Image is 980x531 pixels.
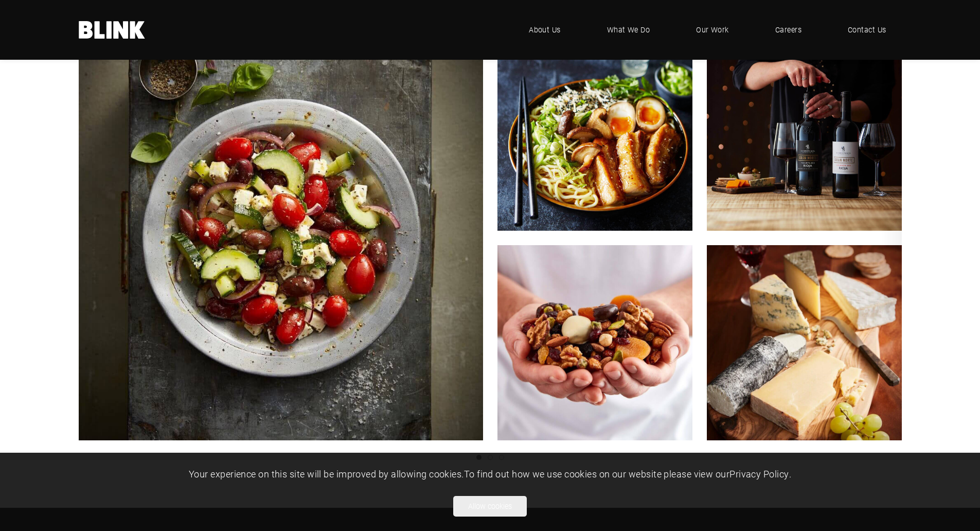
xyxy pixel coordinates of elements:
[453,496,527,517] button: Allow cookies
[513,14,576,45] a: About Us
[497,245,692,440] img: 14-man-holding-nuts.jpg
[529,24,561,36] span: About Us
[848,24,886,36] span: Contact Us
[79,21,146,39] a: Home
[881,36,902,440] a: Next slide
[681,14,744,45] a: Our Work
[729,468,789,480] a: Privacy Policy
[497,36,692,231] img: 12-tokyo-style-ramen-reshoot-main-1.jpg
[607,24,650,36] span: What We Do
[79,36,483,440] img: 11-salad.jpg
[760,14,817,45] a: Careers
[707,245,902,440] img: 15-cheese-board.jpg
[79,36,99,440] a: Previous slide
[832,14,902,45] a: Contact Us
[189,468,791,480] span: Your experience on this site will be improved by allowing cookies. To find out how we use cookies...
[775,24,801,36] span: Careers
[72,36,902,440] li: 1 of 3
[707,36,902,231] img: 13-booths-rioja-wine-x2-book-1x1-9x16-option.jpg
[592,14,666,45] a: What We Do
[696,24,729,36] span: Our Work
